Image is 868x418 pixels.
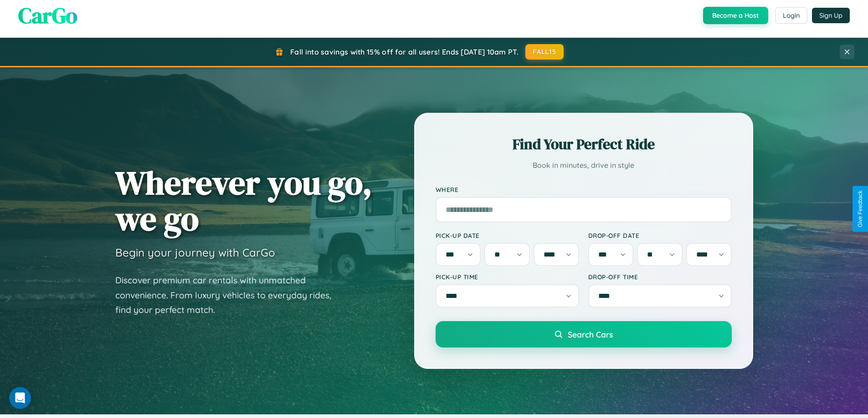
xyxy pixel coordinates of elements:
label: Drop-off Date [588,232,732,239]
button: Sign Up [812,8,850,23]
h3: Begin your journey with CarGo [115,246,275,259]
button: Search Cars [436,321,732,347]
label: Where [436,186,732,193]
p: Discover premium car rentals with unmatched convenience. From luxury vehicles to everyday rides, ... [115,273,343,317]
span: Fall into savings with 15% off for all users! Ends [DATE] 10am PT. [290,47,519,56]
div: Open Intercom Messenger [9,387,31,409]
h2: Find Your Perfect Ride [436,134,732,154]
h1: Wherever you go, we go [115,165,372,237]
label: Pick-up Time [436,273,579,281]
p: Book in minutes, drive in style [436,159,732,172]
button: Become a Host [703,7,768,24]
label: Pick-up Date [436,232,579,239]
span: CarGo [18,0,77,30]
div: Give Feedback [857,191,863,227]
button: FALL15 [525,44,564,60]
button: Login [775,7,807,24]
span: Search Cars [568,329,613,339]
label: Drop-off Time [588,273,732,281]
